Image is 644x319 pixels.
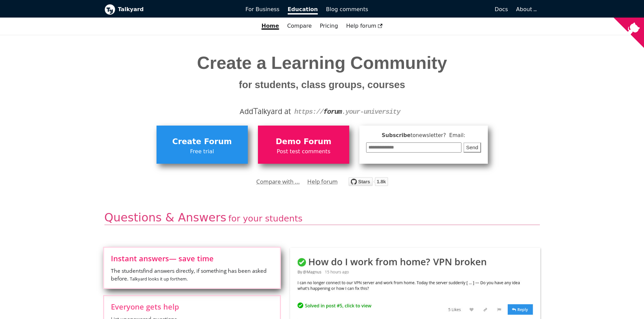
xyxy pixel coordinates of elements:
a: Education [284,4,322,15]
span: The students find answers directly, if something has been asked before. [111,267,273,283]
span: Subscribe [366,131,481,140]
span: For Business [245,6,280,12]
img: talkyard.svg [349,177,388,186]
b: Talkyard [118,5,236,14]
span: Create a Learning Community [197,53,447,92]
a: For Business [241,4,284,15]
span: Free trial [160,147,244,156]
a: Create ForumFree trial [157,126,248,163]
a: Compare [287,23,312,29]
span: T [253,105,258,117]
span: Education [288,6,318,15]
span: for your students [228,213,302,223]
span: Post test comments [261,147,346,156]
a: Demo ForumPost test comments [258,126,349,163]
h2: Questions & Answers [104,210,540,225]
a: About [516,6,536,12]
span: Demo Forum [261,135,346,148]
a: Help forum [307,177,338,187]
small: Talkyard looks it up for them . [130,276,188,282]
small: for students, class groups, courses [239,79,405,90]
strong: forum [324,108,342,116]
code: https:// .your-university [294,108,400,116]
a: Compare with ... [256,177,300,187]
span: Everyone gets help [111,303,273,310]
a: Pricing [316,20,342,32]
span: Help forum [346,23,383,29]
a: Talkyard logoTalkyard [104,4,236,15]
span: Docs [495,6,508,12]
a: Help forum [342,20,387,32]
a: Home [257,20,283,32]
a: Star debiki/talkyard on GitHub [349,178,388,188]
div: Add alkyard at [110,106,535,117]
span: Blog comments [326,6,368,12]
span: Instant answers — save time [111,255,273,262]
span: to newsletter ? Email: [410,132,465,138]
button: Send [463,142,481,153]
img: Talkyard logo [104,4,115,15]
span: Create Forum [160,135,244,148]
a: Blog comments [322,4,372,15]
a: Docs [372,4,512,15]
